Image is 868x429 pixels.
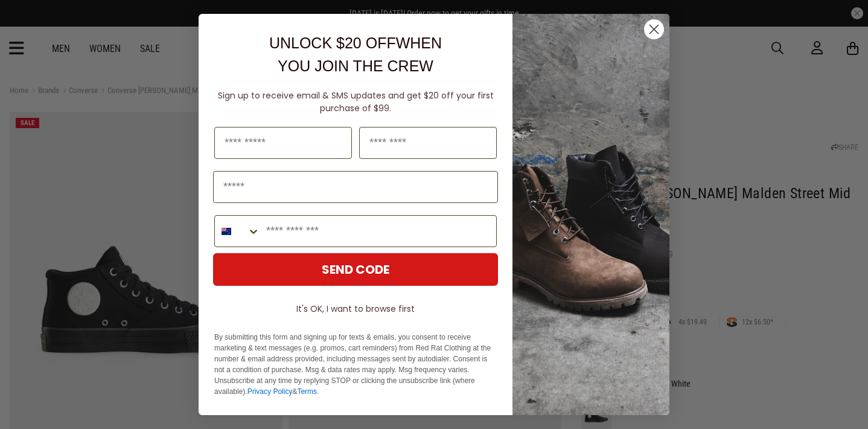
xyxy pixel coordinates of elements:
p: By submitting this form and signing up for texts & emails, you consent to receive marketing & tex... [214,332,497,397]
button: SEND CODE [213,253,498,286]
button: It's OK, I want to browse first [213,298,498,320]
input: First Name [214,127,352,159]
span: Sign up to receive email & SMS updates and get $20 off your first purchase of $99. [218,89,494,114]
a: Privacy Policy [247,387,293,396]
span: WHEN [396,34,442,51]
img: f7662613-148e-4c88-9575-6c6b5b55a647.jpeg [512,14,669,415]
input: Email [213,171,498,203]
button: Search Countries [215,216,260,247]
span: YOU JOIN THE CREW [278,57,433,74]
a: Terms [297,387,317,396]
span: UNLOCK $20 OFF [269,34,396,51]
img: New Zealand [222,227,231,236]
button: Close dialog [643,19,665,40]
